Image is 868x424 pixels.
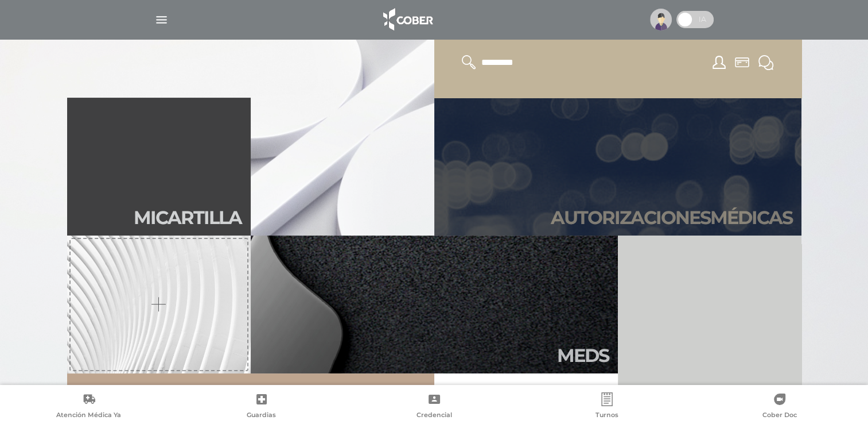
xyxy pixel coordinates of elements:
span: Atención Médica Ya [56,411,121,421]
a: Cober Doc [693,392,866,422]
a: Turnos [520,392,693,422]
span: Cober Doc [762,411,797,421]
span: Credencial [417,411,452,421]
h2: Autori zaciones médicas [551,207,792,229]
span: Guardias [247,411,276,421]
h2: Mi car tilla [134,207,242,229]
a: Credencial [348,392,520,422]
a: Micartilla [67,98,251,236]
a: Guardias [175,392,348,422]
a: Autorizacionesmédicas [434,98,801,236]
img: logo_cober_home-white.png [377,6,437,33]
img: Cober_menu-lines-white.svg [154,13,169,27]
span: Turnos [595,411,618,421]
a: Atención Médica Ya [2,392,175,422]
h2: Meds [557,345,609,367]
a: Meds [251,236,618,373]
img: profile-placeholder.svg [650,9,672,30]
